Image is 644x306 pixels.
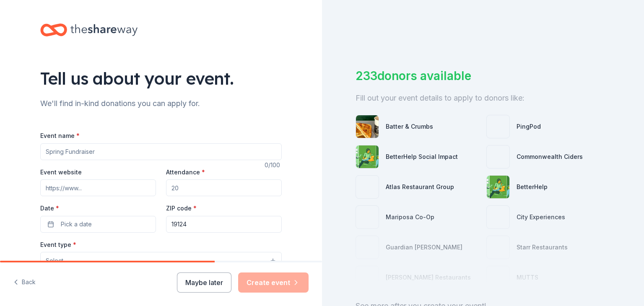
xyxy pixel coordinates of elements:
button: Pick a date [40,216,156,233]
div: We'll find in-kind donations you can apply for. [40,97,282,110]
div: 233 donors available [356,67,610,85]
div: 0 /100 [265,160,282,170]
div: Atlas Restaurant Group [386,182,454,192]
img: photo for PingPod [487,115,509,138]
input: 12345 (U.S. only) [166,216,282,233]
button: Back [13,274,36,291]
input: Spring Fundraiser [40,143,282,160]
img: photo for Commonwealth Ciders [487,145,509,168]
input: 20 [166,179,282,196]
div: Fill out your event details to apply to donors like: [356,91,610,105]
div: Batter & Crumbs [386,122,433,132]
label: Date [40,204,156,213]
span: Select [46,256,63,266]
button: Maybe later [177,272,231,293]
img: photo for Atlas Restaurant Group [356,176,379,198]
label: ZIP code [166,204,197,213]
div: BetterHelp Social Impact [386,152,458,162]
label: Event name [40,132,80,140]
button: Select [40,252,282,270]
label: Event type [40,241,76,249]
span: Pick a date [61,219,92,229]
div: Tell us about your event. [40,67,282,90]
label: Attendance [166,168,205,176]
img: photo for Batter & Crumbs [356,115,379,138]
img: photo for BetterHelp Social Impact [356,145,379,168]
div: Commonwealth Ciders [517,152,583,162]
img: photo for BetterHelp [487,176,509,198]
div: BetterHelp [517,182,548,192]
div: PingPod [517,122,541,132]
label: Event website [40,168,82,176]
input: https://www... [40,179,156,196]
